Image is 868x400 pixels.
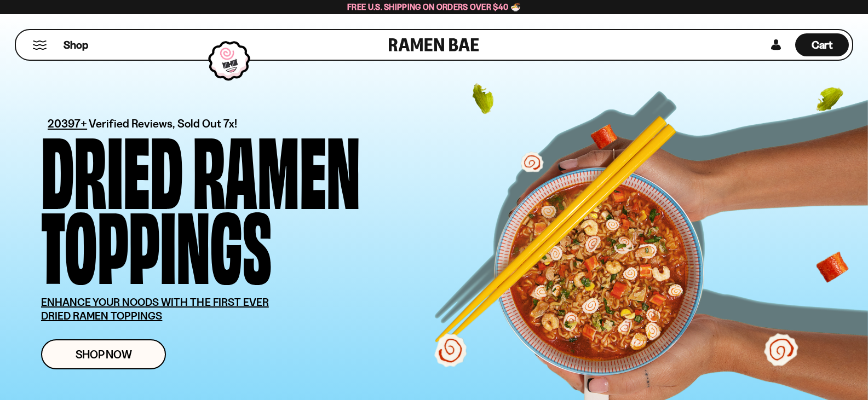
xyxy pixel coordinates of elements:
[41,204,272,279] div: Toppings
[795,30,849,60] div: Cart
[812,38,833,51] span: Cart
[41,129,183,204] div: Dried
[64,33,88,56] a: Shop
[76,349,132,360] span: Shop Now
[193,129,360,204] div: Ramen
[32,40,47,50] button: Mobile Menu Trigger
[347,2,521,12] span: Free U.S. Shipping on Orders over $40 🍜
[41,295,269,322] u: ENHANCE YOUR NOODS WITH THE FIRST EVER DRIED RAMEN TOPPINGS
[64,38,88,53] span: Shop
[41,339,166,369] a: Shop Now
